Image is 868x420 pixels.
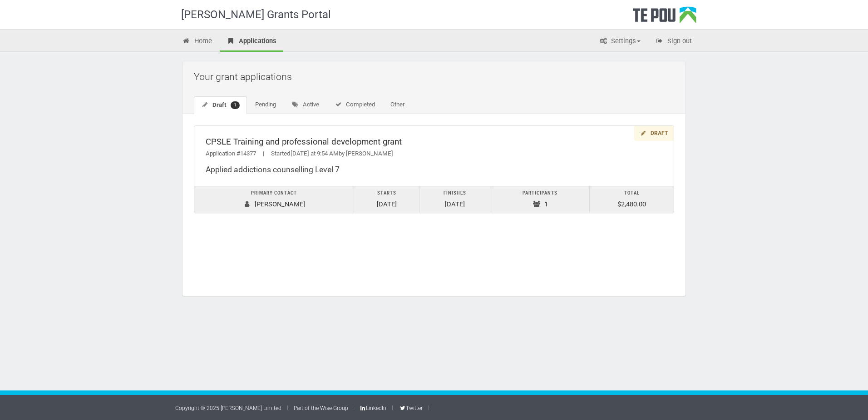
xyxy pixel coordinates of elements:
div: Applied addictions counselling Level 7 [206,165,662,175]
a: LinkedIn [359,405,386,411]
td: [DATE] [354,186,419,213]
div: Primary contact [199,189,349,198]
div: Draft [634,126,674,141]
span: 1 [231,101,240,109]
td: [DATE] [419,186,491,213]
a: Twitter [399,405,422,411]
h2: Your grant applications [194,66,679,87]
div: Total [594,189,669,198]
span: [DATE] at 9:54 AM [291,150,339,157]
div: Te Pou Logo [633,6,696,29]
a: Part of the Wise Group [294,405,348,411]
a: Draft [194,96,247,114]
a: Copyright © 2025 [PERSON_NAME] Limited [175,405,281,411]
a: Pending [248,96,283,114]
div: Participants [496,189,585,198]
div: Starts [359,189,414,198]
a: Applications [220,32,283,52]
span: | [256,150,271,157]
a: Home [175,32,219,52]
a: Settings [592,32,647,52]
a: Active [284,96,326,114]
div: Application #14377 Started by [PERSON_NAME] [206,149,662,159]
a: Completed [327,96,382,114]
a: Sign out [648,32,699,52]
td: $2,480.00 [590,186,674,213]
td: [PERSON_NAME] [194,186,354,213]
div: Finishes [424,189,486,198]
a: Other [383,96,412,114]
div: CPSLE Training and professional development grant [206,137,662,147]
td: 1 [491,186,589,213]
